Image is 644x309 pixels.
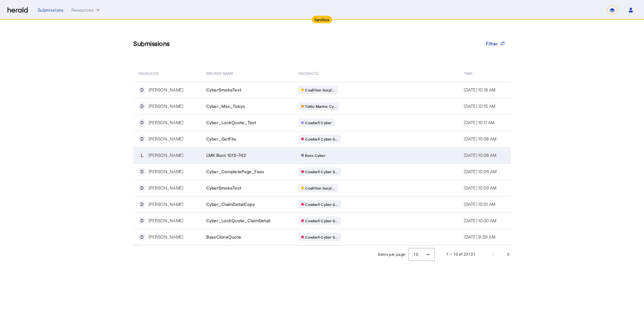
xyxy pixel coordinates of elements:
[481,38,511,49] button: Filter
[148,185,183,191] div: [PERSON_NAME]
[206,119,256,126] span: Cyber_LockQuote_Test
[206,152,246,158] span: LMK Boxx 1015-742
[464,234,495,240] span: [DATE] 9:59 AM
[464,136,496,141] span: [DATE] 10:08 AM
[8,7,28,13] img: Herald Logo
[464,152,496,158] span: [DATE] 10:08 AM
[305,218,338,223] span: Cowbell Cyber S...
[206,87,241,93] span: CyberSmokeTest
[148,119,183,126] div: [PERSON_NAME]
[138,201,146,208] div: D
[138,217,146,224] div: D
[148,103,183,109] div: [PERSON_NAME]
[305,87,335,92] span: Coalition Surpl...
[501,247,516,262] button: Next page
[148,168,183,175] div: [PERSON_NAME]
[148,201,183,207] div: [PERSON_NAME]
[486,40,498,47] span: Filter
[138,233,146,241] div: D
[305,120,331,125] span: Cowbell Cyber
[138,135,146,143] div: D
[206,168,264,175] span: Cyber_CompletePage_Fees
[148,136,183,142] div: [PERSON_NAME]
[464,70,472,76] span: Time
[138,102,146,110] div: D
[378,251,406,258] div: Items per page:
[305,153,325,158] span: Boxx Cyber
[38,7,64,13] div: Submissions
[148,152,183,158] div: [PERSON_NAME]
[464,185,496,190] span: [DATE] 10:03 AM
[206,136,236,142] span: Cyber_GetFile
[206,234,241,240] span: BaseCloneQuote
[138,184,146,192] div: D
[312,16,332,23] div: Sandbox
[446,251,475,257] div: 1 – 10 of 23131
[138,86,146,94] div: D
[305,202,338,207] span: Cowbell Cyber S...
[206,70,233,76] span: Insured Name
[305,104,336,109] span: Tokio Marine Cy...
[133,39,170,48] h3: Submissions
[71,7,101,13] button: Resources dropdown menu
[464,87,495,92] span: [DATE] 10:18 AM
[138,119,146,126] div: D
[305,235,338,240] span: Cowbell Cyber S...
[138,152,146,159] div: L
[133,64,511,246] table: Table view of all submissions by your platform
[206,185,241,191] span: CyberSmokeTest
[148,234,183,240] div: [PERSON_NAME]
[464,201,495,207] span: [DATE] 10:01 AM
[148,87,183,93] div: [PERSON_NAME]
[464,103,495,109] span: [DATE] 10:15 AM
[138,168,146,175] div: D
[148,218,183,224] div: [PERSON_NAME]
[305,136,338,141] span: Cowbell Cyber S...
[305,185,335,190] span: Coalition Surpl...
[464,120,494,125] span: [DATE] 10:11 AM
[464,169,497,174] span: [DATE] 10:04 AM
[298,70,319,76] span: PRODUCTS
[206,218,270,224] span: Cyber_LockQuote_ClaimDetail
[305,169,338,174] span: Cowbell Cyber S...
[206,103,245,109] span: Cyber_Max_Tokyo
[138,70,159,76] span: PRODUCER
[206,201,255,207] span: Cyber_ClaimDetailCopy
[464,218,496,223] span: [DATE] 10:00 AM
